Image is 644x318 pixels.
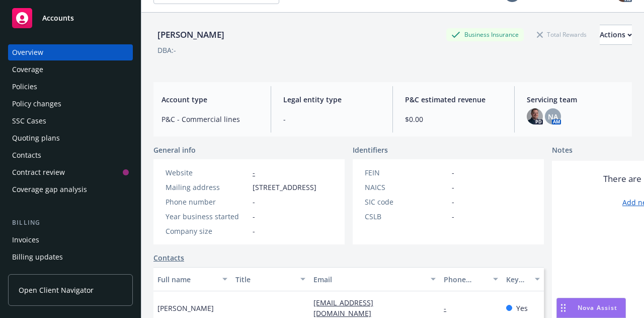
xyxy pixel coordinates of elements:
[313,274,425,285] div: Email
[527,108,543,124] img: photo
[283,94,380,105] span: Legal entity type
[235,274,294,285] div: Title
[153,252,184,263] a: Contacts
[365,197,448,207] div: SIC code
[8,44,133,60] a: Overview
[157,45,176,55] div: DBA: -
[12,61,43,78] div: Coverage
[444,303,454,313] a: -
[309,267,440,291] button: Email
[532,28,592,41] div: Total Rewards
[253,197,255,207] span: -
[153,145,196,155] span: General info
[157,303,214,313] span: [PERSON_NAME]
[452,182,454,193] span: -
[8,232,133,248] a: Invoices
[365,211,448,222] div: CSLB
[12,232,39,248] div: Invoices
[8,130,133,146] a: Quoting plans
[452,167,454,178] span: -
[600,25,632,45] button: Actions
[444,274,487,285] div: Phone number
[506,274,529,285] div: Key contact
[552,145,573,157] span: Notes
[283,114,380,124] span: -
[8,113,133,129] a: SSC Cases
[166,167,249,178] div: Website
[42,14,74,22] span: Accounts
[12,147,41,163] div: Contacts
[365,182,448,193] div: NAICS
[8,79,133,95] a: Policies
[452,197,454,207] span: -
[405,94,502,105] span: P&C estimated revenue
[557,298,570,317] div: Drag to move
[8,4,133,32] a: Accounts
[153,267,231,291] button: Full name
[12,249,63,265] div: Billing updates
[365,167,448,178] div: FEIN
[600,25,632,44] div: Actions
[405,114,502,124] span: $0.00
[12,181,87,198] div: Coverage gap analysis
[353,145,388,155] span: Identifiers
[12,79,37,95] div: Policies
[157,274,216,285] div: Full name
[166,226,249,236] div: Company size
[548,111,558,122] span: NA
[8,96,133,112] a: Policy changes
[8,249,133,265] a: Billing updates
[8,181,133,198] a: Coverage gap analysis
[253,211,255,222] span: -
[253,182,316,193] span: [STREET_ADDRESS]
[8,164,133,180] a: Contract review
[12,164,65,180] div: Contract review
[166,182,249,193] div: Mailing address
[253,226,255,236] span: -
[516,303,528,313] span: Yes
[166,211,249,222] div: Year business started
[162,114,259,124] span: P&C - Commercial lines
[556,298,626,318] button: Nova Assist
[446,28,524,41] div: Business Insurance
[502,267,544,291] button: Key contact
[153,28,228,41] div: [PERSON_NAME]
[12,113,46,129] div: SSC Cases
[440,267,502,291] button: Phone number
[12,44,43,60] div: Overview
[8,147,133,163] a: Contacts
[8,218,133,228] div: Billing
[253,168,255,177] a: -
[166,197,249,207] div: Phone number
[12,130,60,146] div: Quoting plans
[231,267,309,291] button: Title
[19,285,94,295] span: Open Client Navigator
[578,303,617,312] span: Nova Assist
[313,298,379,318] a: [EMAIL_ADDRESS][DOMAIN_NAME]
[8,61,133,78] a: Coverage
[162,94,259,105] span: Account type
[527,94,624,105] span: Servicing team
[12,96,61,112] div: Policy changes
[452,211,454,222] span: -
